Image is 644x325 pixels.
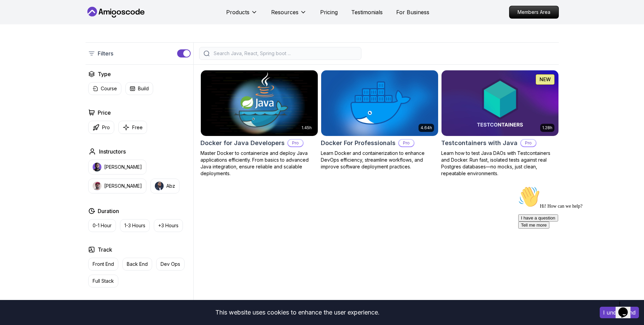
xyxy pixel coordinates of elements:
p: Back End [127,261,148,268]
button: 0-1 Hour [88,219,116,232]
p: [PERSON_NAME] [104,164,142,170]
button: Accept cookies [600,307,639,318]
div: This website uses cookies to enhance the user experience. [5,305,590,320]
button: Resources [271,8,307,22]
a: Pricing [320,8,338,16]
div: 👋Hi! How can we help?I have a questionTell me more [3,3,124,45]
button: Tell me more [3,38,34,45]
button: Back End [122,258,152,271]
a: Testimonials [351,8,383,16]
button: Dev Ops [156,258,185,271]
button: Pro [88,121,114,134]
h2: Docker for Java Developers [200,138,285,148]
p: NEW [540,76,551,83]
button: Build [125,82,153,95]
p: [PERSON_NAME] [104,183,142,189]
img: Docker For Professionals card [321,70,438,136]
p: 1.28h [542,125,552,131]
p: Master Docker to containerize and deploy Java applications efficiently. From basics to advanced J... [200,150,318,177]
p: Front End [93,261,114,268]
p: Abz [166,183,175,189]
p: Pro [288,140,303,146]
button: 1-3 Hours [120,219,150,232]
h2: Docker For Professionals [321,138,396,148]
p: Learn Docker and containerization to enhance DevOps efficiency, streamline workflows, and improve... [321,150,438,170]
img: Testcontainers with Java card [442,70,558,136]
p: Pro [102,124,110,131]
p: 1.45h [302,125,312,131]
a: Docker For Professionals card4.64hDocker For ProfessionalsProLearn Docker and containerization to... [321,70,438,170]
h2: Instructors [99,147,126,156]
p: Members Area [509,6,558,18]
p: Build [138,85,149,92]
a: Docker for Java Developers card1.45hDocker for Java DevelopersProMaster Docker to containerize an... [200,70,318,177]
span: Hi! How can we help? [3,20,67,25]
p: Pro [521,140,536,146]
p: Dev Ops [161,261,180,268]
h2: Price [98,109,111,117]
iframe: chat widget [616,298,637,318]
button: instructor img[PERSON_NAME] [88,160,146,175]
p: +3 Hours [158,222,178,229]
img: instructor img [93,163,101,171]
p: 0-1 Hour [93,222,112,229]
a: For Business [396,8,429,16]
input: Search Java, React, Spring boot ... [212,50,357,57]
p: Free [132,124,143,131]
button: I have a question [3,31,43,38]
p: Filters [98,49,113,57]
p: Resources [271,8,299,16]
p: 4.64h [421,125,432,131]
p: Course [101,85,117,92]
h2: Duration [98,207,119,215]
p: Products [226,8,249,16]
img: instructor img [155,182,164,190]
p: 1-3 Hours [124,222,145,229]
button: Full Stack [88,275,118,287]
button: +3 Hours [154,219,183,232]
h2: Type [98,70,111,78]
a: Testcontainers with Java card1.28hNEWTestcontainers with JavaProLearn how to test Java DAOs with ... [441,70,559,177]
p: Full Stack [93,278,114,284]
img: Docker for Java Developers card [198,69,320,137]
a: Members Area [509,6,559,19]
h2: Track [98,246,112,254]
button: Free [118,121,147,134]
button: Products [226,8,258,22]
iframe: chat widget [516,183,637,295]
h2: Testcontainers with Java [441,138,518,148]
button: instructor imgAbz [150,179,180,193]
button: Course [88,82,121,95]
img: :wave: [3,3,24,24]
button: instructor img[PERSON_NAME] [88,179,146,193]
button: Front End [88,258,118,271]
p: Pro [399,140,414,146]
p: Learn how to test Java DAOs with Testcontainers and Docker. Run fast, isolated tests against real... [441,150,559,177]
img: instructor img [93,182,101,190]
